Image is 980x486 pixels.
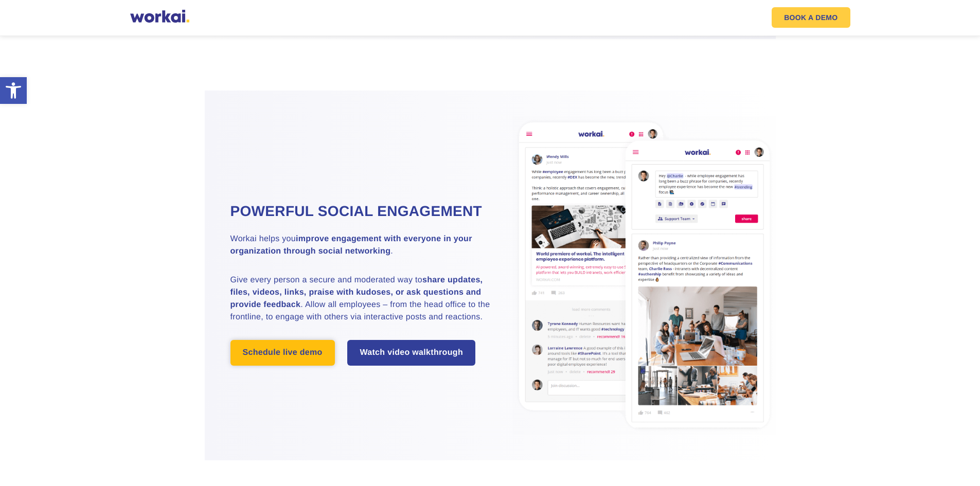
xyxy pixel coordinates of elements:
p: Give every person a secure and moderated way to . Allow all employees – from the head office to t... [230,274,490,323]
strong: improve engagement with everyone in your organization through social networking [230,235,472,256]
h2: Powerful social engagement [230,202,490,221]
a: Watch video walkthrough [347,340,475,366]
strong: share updates, files, videos, links, praise with kudoses, or ask questions and provide feedback [230,276,483,309]
a: Schedule live demo [230,340,335,366]
a: BOOK A DEMO [772,7,850,28]
p: Workai helps you . [230,233,490,258]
